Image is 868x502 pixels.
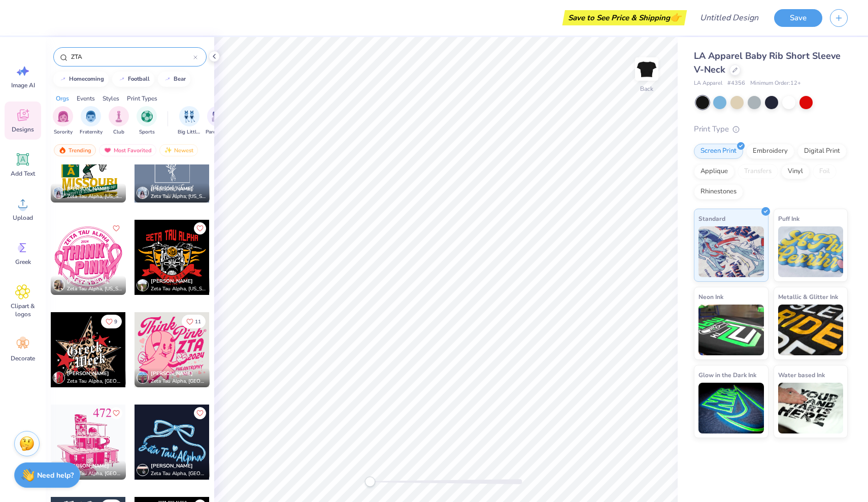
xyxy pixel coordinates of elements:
[670,11,681,23] span: 👉
[640,84,653,93] div: Back
[698,226,764,277] img: Standard
[114,319,117,324] span: 9
[67,185,109,192] span: [PERSON_NAME]
[206,106,229,136] button: filter button
[151,193,206,200] span: Zeta Tau Alpha, [US_STATE][GEOGRAPHIC_DATA] and Technology
[778,383,844,433] img: Water based Ink
[127,94,157,103] div: Print Types
[746,144,794,159] div: Embroidery
[178,128,201,136] span: Big Little Reveal
[727,79,745,88] span: # 4356
[37,471,74,480] strong: Need help?
[698,291,723,302] span: Neon Ink
[151,185,193,192] span: [PERSON_NAME]
[112,72,154,87] button: football
[182,315,206,328] button: Like
[158,72,190,87] button: bear
[738,164,778,179] div: Transfers
[813,164,837,179] div: Foil
[178,106,201,136] button: filter button
[80,128,103,136] span: Fraternity
[67,285,122,293] span: Zeta Tau Alpha, [US_STATE][GEOGRAPHIC_DATA], [GEOGRAPHIC_DATA]
[57,111,69,122] img: Sorority Image
[195,319,201,324] span: 11
[59,76,67,82] img: trend_line.gif
[151,378,206,385] span: Zeta Tau Alpha, [GEOGRAPHIC_DATA]
[194,222,206,235] button: Like
[99,144,156,156] div: Most Favorited
[206,106,229,136] div: filter for Parent's Weekend
[781,164,810,179] div: Vinyl
[137,106,157,136] div: filter for Sports
[778,291,838,302] span: Metallic & Glitter Ink
[694,144,743,159] div: Screen Print
[365,477,375,487] div: Accessibility label
[109,106,129,136] button: filter button
[53,106,73,136] div: filter for Sorority
[159,144,198,156] div: Newest
[750,79,801,88] span: Minimum Order: 12 +
[118,76,126,82] img: trend_line.gif
[151,285,206,293] span: Zeta Tau Alpha, [US_STATE][GEOGRAPHIC_DATA]
[694,50,841,76] span: LA Apparel Baby Rib Short Sleeve V-Neck
[53,72,109,87] button: homecoming
[184,111,195,122] img: Big Little Reveal Image
[151,370,193,377] span: [PERSON_NAME]
[113,128,124,136] span: Club
[778,305,844,355] img: Metallic & Glitter Ink
[80,106,103,136] button: filter button
[109,106,129,136] div: filter for Club
[11,81,35,89] span: Image AI
[698,370,756,380] span: Glow in the Dark Ink
[206,128,229,136] span: Parent's Weekend
[151,470,206,478] span: Zeta Tau Alpha, [GEOGRAPHIC_DATA]
[104,147,112,154] img: most_fav.gif
[151,462,193,470] span: [PERSON_NAME]
[137,106,157,136] button: filter button
[6,302,40,318] span: Clipart & logos
[113,111,124,122] img: Club Image
[565,10,684,25] div: Save to See Price & Shipping
[85,111,96,122] img: Fraternity Image
[774,9,822,27] button: Save
[67,470,122,478] span: Zeta Tau Alpha, [GEOGRAPHIC_DATA][US_STATE]
[80,106,103,136] div: filter for Fraternity
[103,94,119,103] div: Styles
[54,144,96,156] div: Trending
[54,128,73,136] span: Sorority
[77,94,95,103] div: Events
[164,147,172,154] img: newest.gif
[53,106,73,136] button: filter button
[56,94,69,103] div: Orgs
[151,278,193,285] span: [PERSON_NAME]
[110,407,122,419] button: Like
[58,147,66,154] img: trending.gif
[128,76,150,82] div: football
[694,123,848,135] div: Print Type
[110,222,122,235] button: Like
[67,278,109,285] span: [PERSON_NAME]
[11,170,35,178] span: Add Text
[698,383,764,433] img: Glow in the Dark Ink
[778,213,799,224] span: Puff Ink
[694,79,722,88] span: LA Apparel
[67,462,109,470] span: [PERSON_NAME]
[101,315,122,328] button: Like
[141,111,153,122] img: Sports Image
[70,52,193,62] input: Try "Alpha"
[178,106,201,136] div: filter for Big Little Reveal
[67,378,122,385] span: Zeta Tau Alpha, [GEOGRAPHIC_DATA]
[212,111,223,122] img: Parent's Weekend Image
[163,76,172,82] img: trend_line.gif
[797,144,847,159] div: Digital Print
[174,76,186,82] div: bear
[194,407,206,419] button: Like
[67,193,122,200] span: Zeta Tau Alpha, [US_STATE][GEOGRAPHIC_DATA] and Technology
[692,8,766,28] input: Untitled Design
[11,354,35,362] span: Decorate
[698,213,725,224] span: Standard
[13,214,33,222] span: Upload
[139,128,155,136] span: Sports
[694,184,743,199] div: Rhinestones
[698,305,764,355] img: Neon Ink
